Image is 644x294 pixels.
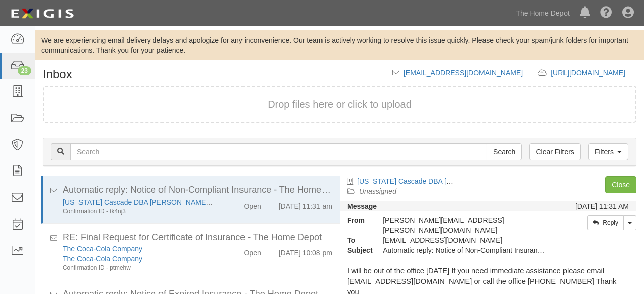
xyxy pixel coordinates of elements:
[575,201,629,211] div: [DATE] 11:31 AM
[279,244,332,258] div: [DATE] 10:08 pm
[63,255,142,263] a: The Coca-Cola Company
[605,176,636,193] a: Close
[63,264,214,272] div: Confirmation ID - ptmehw
[279,197,332,211] div: [DATE] 11:31 am
[600,7,612,19] i: Help Center - Complianz
[63,184,332,197] div: Automatic reply: Notice of Non-Compliant Insurance - The Home Depot
[511,3,575,23] a: The Home Depot
[268,97,412,112] button: Drop files here or click to upload
[359,187,396,195] a: Unassigned
[551,69,636,77] a: [URL][DOMAIN_NAME]
[35,35,644,55] div: We are experiencing email delivery delays and apologize for any inconvenience. Our team is active...
[375,235,554,245] div: party-fjkhrx@sbainsurance.homedepot.com
[587,215,624,230] a: Reply
[70,143,487,160] input: Search
[63,245,142,253] a: The Coca-Cola Company
[487,143,522,160] input: Search
[244,197,261,211] div: Open
[404,69,523,77] a: [EMAIL_ADDRESS][DOMAIN_NAME]
[340,215,375,225] strong: From
[43,68,72,81] h1: Inbox
[18,66,31,75] div: 23
[588,143,628,160] a: Filters
[357,177,560,185] a: [US_STATE] Cascade DBA [PERSON_NAME] Building materials
[244,244,261,258] div: Open
[347,202,377,210] strong: Message
[529,143,580,160] a: Clear Filters
[375,245,554,255] div: Automatic reply: Notice of Non-Compliant Insurance - The Home Depot
[340,235,375,245] strong: To
[8,5,77,23] img: logo-5460c22ac91f19d4615b14bd174203de0afe785f0fc80cf4dbbc73dc1793850b.png
[63,198,266,206] a: [US_STATE] Cascade DBA [PERSON_NAME] Building materials
[375,215,554,235] div: [PERSON_NAME][EMAIL_ADDRESS][PERSON_NAME][DOMAIN_NAME]
[340,245,375,255] strong: Subject
[63,231,332,244] div: RE: Final Request for Certificate of Insurance - The Home Depot
[63,207,214,216] div: Confirmation ID - tk4nj3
